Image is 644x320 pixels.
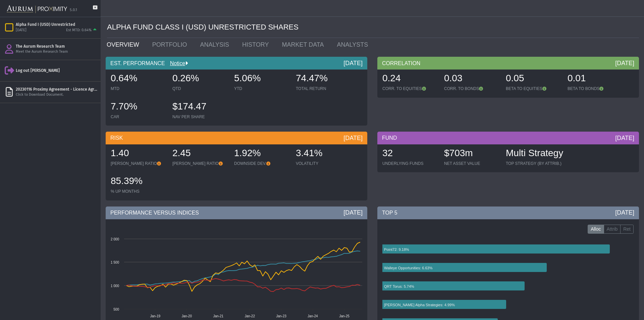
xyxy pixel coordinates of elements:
[16,49,98,54] div: Meet the Aurum Research Team
[384,284,414,288] text: QRT Torus: 5.74%
[308,314,318,318] text: Jan-24
[245,314,255,318] text: Jan-22
[16,68,98,73] div: Log out [PERSON_NAME]
[615,209,634,217] div: [DATE]
[615,59,634,67] div: [DATE]
[382,161,437,166] div: UNDERLYING FUNDS
[195,38,237,51] a: ANALYSIS
[296,72,351,86] div: 74.47%
[382,147,437,161] div: 32
[296,147,351,161] div: 3.41%
[506,86,561,91] div: BETA TO EQUITIES
[382,86,437,91] div: CORR. TO EQUITIES
[111,147,166,161] div: 1.40
[384,266,433,270] text: Walleye Opportunities: 6.63%
[172,100,227,114] div: $174.47
[237,38,277,51] a: HISTORY
[16,87,98,92] div: 20230116 Proximy Agreement - Licence Agreement executed by Siemprelara.pdf
[213,314,224,318] text: Jan-21
[165,60,185,66] a: Notice
[377,207,639,219] div: TOP 5
[172,161,227,166] div: [PERSON_NAME] RATIO
[620,225,634,234] label: Ret
[444,161,499,166] div: NET ASSET VALUE
[106,207,367,219] div: PERFORMANCE VERSUS INDICES
[102,38,147,51] a: OVERVIEW
[276,314,286,318] text: Jan-23
[16,44,98,49] div: The Aurum Research Team
[16,28,26,33] div: [DATE]
[384,303,455,307] text: [PERSON_NAME] Alpha Strategies: 4.99%
[506,161,563,166] div: TOP STRATEGY (BY ATTRIB.)
[172,86,227,91] div: QTD
[66,28,92,33] div: Est MTD: 0.64%
[296,86,351,91] div: TOTAL RETURN
[444,86,499,91] div: CORR. TO BONDS
[234,161,289,166] div: DOWNSIDE DEV.
[234,86,289,91] div: YTD
[111,161,166,166] div: [PERSON_NAME] RATIO
[343,134,363,142] div: [DATE]
[111,189,166,194] div: % UP MONTHS
[382,73,401,83] span: 0.24
[147,38,195,51] a: PORTFOLIO
[165,60,188,67] div: Notice
[615,134,634,142] div: [DATE]
[296,161,351,166] div: VOLATILITY
[106,132,367,144] div: RISK
[111,86,166,91] div: MTD
[7,2,67,17] img: Aurum-Proximity%20white.svg
[111,284,119,288] text: 1 000
[111,73,137,83] span: 0.64%
[568,86,623,91] div: BETA TO BONDS
[111,237,119,241] text: 2 000
[234,147,289,161] div: 1.92%
[343,209,363,217] div: [DATE]
[70,8,77,13] div: 5.0.1
[234,72,289,86] div: 5.06%
[506,72,561,86] div: 0.05
[377,132,639,144] div: FUND
[588,225,604,234] label: Alloc
[111,114,166,120] div: CAR
[377,57,639,70] div: CORRELATION
[343,59,363,67] div: [DATE]
[106,57,367,70] div: EST. PERFORMANCE
[181,314,192,318] text: Jan-20
[16,92,98,97] div: Click to Download Document.
[172,73,199,83] span: 0.26%
[384,247,409,252] text: Point72: 9.18%
[339,314,350,318] text: Jan-25
[604,225,621,234] label: Attrib
[332,38,376,51] a: ANALYSTS
[113,308,119,311] text: 500
[111,175,166,189] div: 85.39%
[277,38,332,51] a: MARKET DATA
[111,100,166,114] div: 7.70%
[172,114,227,120] div: NAV PER SHARE
[506,147,563,161] div: Multi Strategy
[150,314,161,318] text: Jan-19
[444,72,499,86] div: 0.03
[107,17,639,38] div: ALPHA FUND CLASS I (USD) UNRESTRICTED SHARES
[444,147,499,161] div: $703m
[172,147,227,161] div: 2.45
[16,22,98,27] div: Alpha Fund I (USD) Unrestricted
[111,261,119,264] text: 1 500
[568,72,623,86] div: 0.01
